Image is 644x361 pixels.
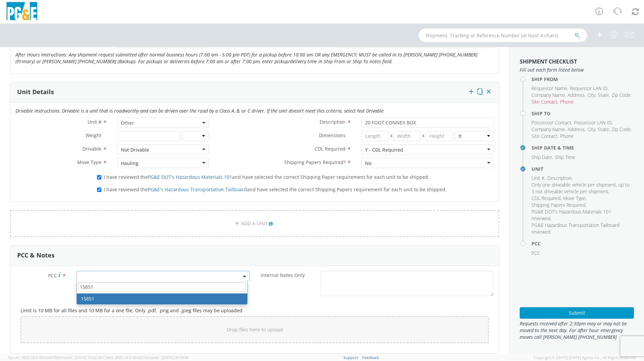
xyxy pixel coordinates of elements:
span: Company Name [532,126,565,132]
span: Move Type [563,195,586,201]
span: Drivable [83,146,101,152]
span: master, [DATE] 09:59:06 [148,355,189,360]
span: Copyright © [DATE]-[DATE] Agistix Inc., All Rights Reserved [534,355,636,360]
li: , [532,119,572,126]
li: , [598,92,610,98]
span: Move Type [77,159,101,165]
i: After Hours Instructions: Any shipment request submitted after normal business hours (7:00 am - 5... [15,51,477,65]
span: I have reviewed the and have selected the correct Shipping Paper requirement for each unit to be ... [104,174,429,180]
li: , [587,92,596,98]
a: Support [344,355,358,360]
a: ADD A UNIT [10,210,499,237]
span: Description [320,119,346,125]
span: Zip Code [612,92,631,98]
span: PG&E Hazardous Transportation Tailboard reviewed [532,222,619,235]
a: PG&E DOT's Hazardous Materials 101 [148,174,232,180]
span: Other [117,118,209,128]
li: , [532,195,561,202]
span: Requests received after 2:30pm may or may not be moved to the next day. For after hour emergency ... [520,320,634,340]
li: , [563,195,587,202]
li: , [532,208,632,222]
span: CDL Required [315,146,346,152]
span: Other [121,120,205,126]
span: CDL Required [532,195,560,201]
span: Company Name [532,92,565,98]
li: , [570,85,609,92]
input: Height [426,131,453,141]
li: , [568,126,586,133]
span: Requestor Name [532,85,567,91]
h3: PCC & Notes [17,252,55,259]
h4: Unit [532,166,634,171]
span: PCC [48,272,57,279]
span: Possessor LAN ID [574,119,612,126]
span: Ship Date [532,154,552,160]
li: , [587,126,596,133]
span: Unit # [88,119,101,125]
span: Shipping Papers Required [532,202,585,208]
li: , [574,119,613,126]
span: Weight [86,132,101,138]
span: Server: 2025.16.0-9544af67660 [8,355,102,360]
li: , [547,175,573,182]
div: No [365,160,372,167]
li: , [598,126,610,133]
span: State [598,92,609,98]
li: , [612,126,632,133]
li: , [532,98,558,105]
span: master, [DATE] 10:42:29 [61,355,102,360]
span: City [587,92,595,98]
li: , [532,133,558,139]
li: , [532,154,553,161]
input: Width [393,131,421,141]
div: Not Drivable [121,147,149,153]
span: Zip Code [612,126,631,132]
li: , [532,175,546,182]
span: Dimensions [319,132,346,138]
h4: Ship Date & Time [532,145,634,150]
h4: Ship From [532,77,634,82]
li: , [532,85,568,92]
img: pge-logo-06675f144f4cfa6a6814.png [5,2,39,22]
span: State [598,126,609,132]
span: PCC [532,250,540,256]
i: Drivable Instructions: Drivable is a unit that is roadworthy and can be driven over the road by a... [15,108,384,114]
input: Shipment, Tracking or Reference Number (at least 4 chars) [419,29,587,42]
h3: Unit Details [17,89,54,95]
div: Y - CDL Required [365,147,403,153]
a: Feedback [362,355,379,360]
span: Unit # [532,175,545,181]
input: Length [361,131,389,141]
li: , [612,92,632,98]
strong: Shipment Checklist [520,58,577,65]
span: PG&E DOT's Hazardous Materials 101 reviewed [532,208,611,222]
li: , [532,202,586,208]
button: Submit [520,307,634,319]
li: , [568,92,586,98]
span: Address [568,92,585,98]
span: Ship Time [555,154,575,160]
span: Possessor Contact [532,119,571,126]
h4: PCC [532,241,634,246]
span: Site Contact [532,133,557,139]
span: Only one driveable vehicle per shipment, up to 3 not driveable vehicle per shipment [532,182,630,195]
a: PG&E's Hazardous Transportation Tailboard [148,186,247,193]
h4: Ship To [532,111,634,116]
h5: Limit is 10 MB for all files and 10 MB for a one file. Only .pdf, .png and .jpeg files may be upl... [21,308,489,313]
span: Phone [560,98,574,105]
span: X [389,131,394,141]
input: I have reviewed thePG&E DOT's Hazardous Materials 101and have selected the correct Shipping Paper... [97,175,101,179]
div: Hauling [121,160,138,167]
span: Address [568,126,585,132]
span: Drop files here to upload [227,326,283,333]
span: X [421,131,426,141]
span: Fill out each form listed below [520,67,634,73]
span: Shipping Papers Required? [284,159,346,165]
span: Client: 2025.14.0-db4321d [103,355,189,360]
li: , [532,126,566,133]
span: Requestor LAN ID [570,85,608,91]
span: Site Contact [532,98,557,105]
span: I have reviewed the and have selected the correct Shipping Papers requirement for each unit to be... [104,186,447,193]
li: , [532,92,566,98]
li: , [532,182,632,195]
